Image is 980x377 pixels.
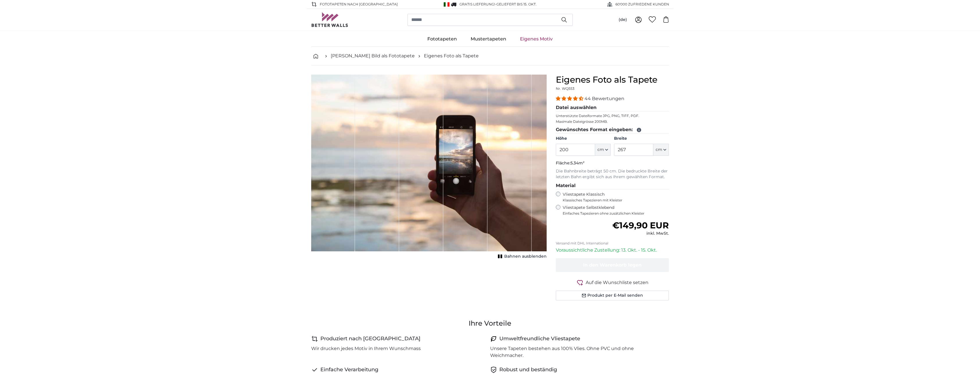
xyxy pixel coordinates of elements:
span: Klassisches Tapezieren mit Kleister [563,198,664,203]
button: Produkt per E-Mail senden [556,291,669,300]
span: GRATIS Lieferung! [459,2,495,6]
h3: Ihre Vorteile [311,319,669,328]
p: Maximale Dateigrösse 200MB. [556,119,669,124]
button: In den Warenkorb legen [556,258,669,272]
p: Fläche: [556,160,669,166]
span: Geliefert bis 15. Okt. [496,2,537,6]
label: Breite [614,136,669,141]
a: Mustertapeten [464,32,513,46]
span: Bahnen ausblenden [504,254,547,259]
legend: Gewünschtes Format eingeben: [556,126,669,133]
span: €149,90 EUR [612,220,669,231]
button: cm [653,144,669,156]
span: In den Warenkorb legen [583,262,642,268]
span: - [495,2,537,6]
span: Nr. WQ553 [556,86,574,91]
img: Betterwalls [311,12,348,27]
button: Auf die Wunschliste setzen [556,279,669,286]
span: cm [656,147,662,153]
h1: Eigenes Foto als Tapete [556,75,669,85]
h4: Produziert nach [GEOGRAPHIC_DATA] [320,335,420,343]
p: Die Bahnbreite beträgt 50 cm. Die bedruckte Breite der letzten Bahn ergibt sich aus Ihrem gewählt... [556,168,669,180]
p: Voraussichtliche Zustellung: 13. Okt. - 15. Okt. [556,247,669,254]
p: Unterstützte Dateiformate JPG, PNG, TIFF, PDF. [556,114,669,118]
button: cm [595,144,611,156]
p: Unsere Tapeten bestehen aus 100% Vlies. Ohne PVC und ohne Weichmacher. [490,345,665,359]
span: cm [597,147,604,153]
p: Versand mit DHL International [556,241,669,246]
img: Italien [444,2,449,7]
div: 1 of 1 [311,75,547,261]
a: Eigenes Foto als Tapete [424,53,479,59]
h4: Einfache Verarbeitung [320,366,378,374]
label: Vliestapete Selbstklebend [563,205,669,216]
span: 60'000 ZUFRIEDENE KUNDEN [615,2,669,7]
a: [PERSON_NAME] Bild als Fototapete [331,53,415,59]
span: Einfaches Tapezieren ohne zusätzlichen Kleister [563,211,669,216]
legend: Datei auswählen [556,104,669,111]
h4: Umweltfreundliche Vliestapete [499,335,580,343]
span: 4.34 stars [556,96,585,101]
button: (de) [614,15,632,25]
span: 5.34m² [570,160,585,166]
span: 44 Bewertungen [585,96,624,101]
h4: Robust und beständig [499,366,557,374]
label: Vliestapete Klassisch [563,192,664,203]
a: Fototapeten [420,32,464,46]
nav: breadcrumbs [311,47,669,65]
a: Eigenes Motiv [513,32,560,46]
button: Bahnen ausblenden [496,252,547,261]
legend: Material [556,182,669,189]
span: Fototapeten nach [GEOGRAPHIC_DATA] [320,2,398,7]
span: Auf die Wunschliste setzen [586,279,648,286]
p: Wir drucken jedes Motiv in Ihrem Wunschmass [311,345,421,352]
div: inkl. MwSt. [612,231,669,236]
label: Höhe [556,136,611,141]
